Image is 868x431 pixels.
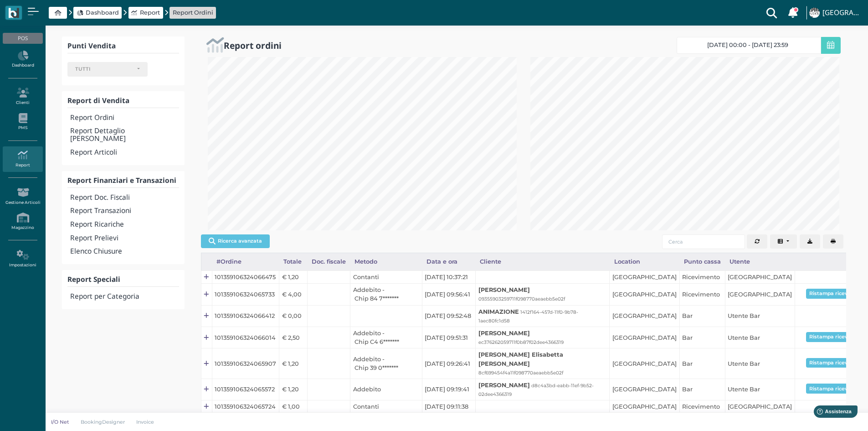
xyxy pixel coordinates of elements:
[67,96,129,105] b: Report di Vendita
[70,248,179,255] h4: Elenco Chiusure
[770,234,797,249] button: Columns
[279,348,308,379] td: € 1,20
[422,327,475,348] td: [DATE] 09:51:31
[679,400,725,413] td: Ricevimento
[51,418,69,426] p: I/O Net
[70,194,179,202] h4: Report Doc. Fiscali
[350,379,422,400] td: Addebito
[478,351,563,367] b: [PERSON_NAME] Elisabetta [PERSON_NAME]
[212,253,279,270] div: #Ordine
[725,348,795,379] td: Utente Bar
[224,41,282,50] h2: Report ordini
[610,327,679,348] td: [GEOGRAPHIC_DATA]
[806,289,860,299] button: Ristampa ricevuta
[800,234,820,249] button: Export
[725,400,795,413] td: [GEOGRAPHIC_DATA]
[67,176,176,185] b: Report Finanziari e Transazioni
[478,370,563,376] small: 8cf699454f4a11f098770aeaebb5e02f
[212,379,279,400] td: 101359106324065572
[279,271,308,284] td: € 1,20
[808,2,863,24] a: ... [GEOGRAPHIC_DATA]
[70,221,179,228] h4: Report Ricariche
[212,305,279,327] td: 101359106324066412
[3,146,42,171] a: Report
[679,271,725,284] td: Ricevimento
[350,400,422,413] td: Contanti
[3,209,42,234] a: Magazzino
[3,47,42,72] a: Dashboard
[662,234,745,249] input: Cerca
[86,8,119,17] span: Dashboard
[70,149,179,156] h4: Report Articoli
[70,207,179,215] h4: Report Transazioni
[422,305,475,327] td: [DATE] 09:52:48
[725,327,795,348] td: Utente Bar
[478,296,565,302] small: 09355903259711f098770aeaebb5e02f
[279,327,308,348] td: € 2,50
[478,309,578,324] small: 1412f164-457d-11f0-9b78-1aec80fc1d58
[725,305,795,327] td: Utente Bar
[75,66,133,73] div: TUTTI
[70,114,179,122] h4: Report Ordini
[70,127,179,143] h4: Report Dettaglio [PERSON_NAME]
[422,253,475,270] div: Data e ora
[803,403,860,423] iframe: Help widget launcher
[679,327,725,348] td: Bar
[27,7,60,14] span: Assistenza
[809,8,819,18] img: ...
[679,253,725,270] div: Punto cassa
[3,184,42,209] a: Gestione Articoli
[212,327,279,348] td: 101359106324066014
[279,253,308,270] div: Totale
[140,8,160,17] span: Report
[610,379,679,400] td: [GEOGRAPHIC_DATA]
[422,348,475,379] td: [DATE] 09:26:41
[350,253,422,270] div: Metodo
[610,284,679,305] td: [GEOGRAPHIC_DATA]
[173,8,213,17] a: Report Ordini
[679,379,725,400] td: Bar
[67,62,148,77] button: TUTTI
[3,109,42,135] a: PMS
[307,253,350,270] div: Doc. fiscale
[212,284,279,305] td: 101359106324065733
[212,271,279,284] td: 101359106324066475
[422,379,475,400] td: [DATE] 09:19:41
[422,284,475,305] td: [DATE] 09:56:41
[279,305,308,327] td: € 0,00
[806,358,860,368] button: Ristampa ricevuta
[475,253,610,270] div: Cliente
[70,234,179,242] h4: Report Prelievi
[610,400,679,413] td: [GEOGRAPHIC_DATA]
[422,400,475,413] td: [DATE] 09:11:38
[806,332,860,342] button: Ristampa ricevuta
[478,286,530,293] b: [PERSON_NAME]
[610,271,679,284] td: [GEOGRAPHIC_DATA]
[725,271,795,284] td: [GEOGRAPHIC_DATA]
[279,379,308,400] td: € 1,20
[478,339,564,345] small: ec376262059711f0b87f02dee4366319
[67,275,120,284] b: Report Speciali
[707,42,788,49] span: [DATE] 00:00 - [DATE] 23:59
[725,253,795,270] div: Utente
[478,383,594,397] small: d8c4a3bd-eabb-11ef-9b52-02dee4366319
[131,418,160,426] a: Invoice
[77,8,119,17] a: Dashboard
[822,9,863,17] h4: [GEOGRAPHIC_DATA]
[212,400,279,413] td: 101359106324065724
[679,348,725,379] td: Bar
[3,84,42,109] a: Clienti
[478,382,530,389] b: [PERSON_NAME]
[747,234,767,249] button: Aggiorna
[350,271,422,284] td: Contanti
[679,284,725,305] td: Ricevimento
[725,284,795,305] td: [GEOGRAPHIC_DATA]
[725,379,795,400] td: Utente Bar
[3,246,42,271] a: Impostazioni
[67,41,116,51] b: Punti Vendita
[279,284,308,305] td: € 4,00
[610,305,679,327] td: [GEOGRAPHIC_DATA]
[70,293,179,301] h4: Report per Categoria
[478,330,530,337] b: [PERSON_NAME]
[422,271,475,284] td: [DATE] 10:37:21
